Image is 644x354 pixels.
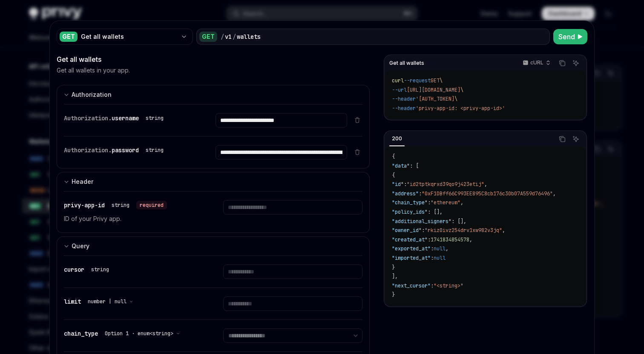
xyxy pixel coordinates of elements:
[407,181,484,188] span: "id2tptkqrxd39qo9j423etij"
[431,245,434,252] span: :
[64,296,137,307] div: limit
[64,114,112,122] span: Authorization.
[88,298,126,305] span: number | null
[392,96,416,102] span: --header
[557,133,568,145] button: Copy the contents from the code block
[392,227,422,234] span: "owner_id"
[425,227,502,234] span: "rkiz0ivz254drv1xw982v3jq"
[60,32,78,42] div: GET
[558,32,575,42] span: Send
[64,266,84,273] span: cursor
[502,227,505,234] span: ,
[221,32,224,41] div: /
[446,245,448,252] span: ,
[392,255,431,261] span: "imported_at"
[404,181,407,188] span: :
[57,66,130,75] p: Get all wallets in your app.
[223,328,362,343] select: Select chain_type
[392,153,395,160] span: {
[416,105,505,112] span: 'privy-app-id: <privy-app-id>'
[57,28,193,46] button: GETGet all wallets
[57,85,370,104] button: Expand input section
[404,77,431,84] span: --request
[223,296,362,311] input: Enter limit
[81,32,177,41] div: Get all wallets
[64,298,81,305] span: limit
[428,199,431,206] span: :
[392,245,431,252] span: "exported_at"
[112,146,139,154] span: password
[199,32,217,42] div: GET
[484,181,487,188] span: ,
[434,245,446,252] span: null
[431,199,460,206] span: "ethereum"
[530,59,543,66] p: cURL
[392,264,395,271] span: }
[72,241,89,251] div: Query
[434,255,446,261] span: null
[223,200,362,215] input: Enter privy-app-id
[419,190,422,197] span: :
[216,145,347,160] input: Enter password
[64,214,203,224] p: ID of your Privy app.
[64,328,184,339] div: chain_type
[72,90,112,100] div: Authorization
[105,330,173,337] span: Option 1 · enum<string>
[422,190,553,197] span: "0xF1DBff66C993EE895C8cb176c30b07A559d76496"
[460,199,463,206] span: ,
[352,148,362,155] button: Delete item
[392,105,416,112] span: --header
[392,218,451,225] span: "additional_signers"
[392,282,431,289] span: "next_cursor"
[64,200,167,210] div: privy-app-id
[64,145,167,155] div: Authorization.password
[392,291,395,298] span: }
[216,113,347,128] input: Enter username
[392,209,428,215] span: "policy_ids"
[570,133,581,145] button: Ask AI
[136,201,167,209] div: required
[225,32,232,41] div: v1
[570,58,581,69] button: Ask AI
[392,199,428,206] span: "chain_type"
[460,87,463,93] span: \
[557,58,568,69] button: Copy the contents from the code block
[88,297,133,306] button: number | null
[392,77,404,84] span: curl
[407,87,460,93] span: [URL][DOMAIN_NAME]
[64,201,105,209] span: privy-app-id
[389,60,424,67] span: Get all wallets
[64,264,112,275] div: cursor
[431,77,440,84] span: GET
[469,236,472,243] span: ,
[434,282,463,289] span: "<string>"
[72,177,93,187] div: Header
[64,330,98,337] span: chain_type
[223,264,362,279] input: Enter cursor
[389,133,405,144] div: 200
[416,96,454,102] span: '[AUTH_TOKEN]
[105,329,180,338] button: Option 1 · enum<string>
[422,227,425,234] span: :
[57,172,370,191] button: Expand input section
[64,146,112,154] span: Authorization.
[392,273,398,280] span: ],
[440,77,443,84] span: \
[352,116,362,123] button: Delete item
[553,29,587,44] button: Send
[454,96,457,102] span: \
[237,32,261,41] div: wallets
[392,190,419,197] span: "address"
[392,172,395,179] span: {
[431,236,469,243] span: 1741834854578
[431,255,434,261] span: :
[428,209,443,215] span: : [],
[431,282,434,289] span: :
[392,236,428,243] span: "created_at"
[451,218,466,225] span: : [],
[428,236,431,243] span: :
[112,114,139,122] span: username
[233,32,236,41] div: /
[392,181,404,188] span: "id"
[392,87,407,93] span: --url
